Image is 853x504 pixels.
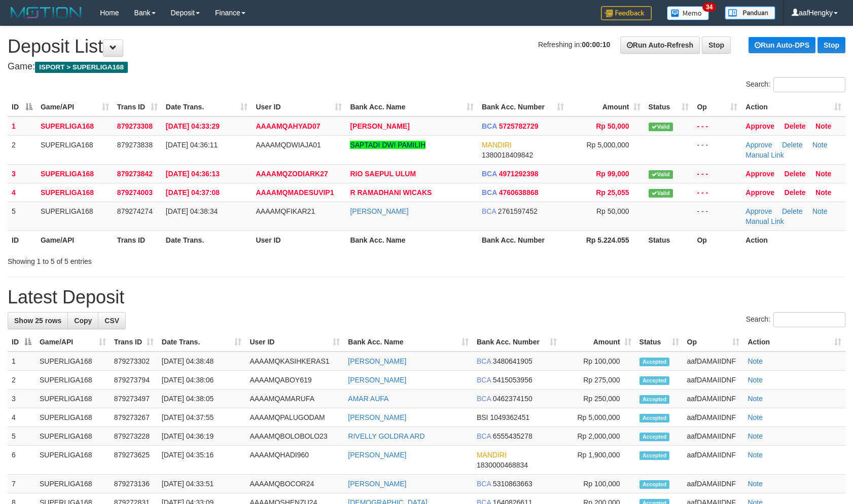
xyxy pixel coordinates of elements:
span: [DATE] 04:37:08 [166,188,220,197]
span: Copy 5310863663 to clipboard [493,480,532,488]
td: SUPERLIGA168 [37,164,113,183]
th: User ID: activate to sort column ascending [252,98,346,117]
a: Note [815,170,831,178]
td: AAAAMQAMARUFA [245,390,344,408]
td: SUPERLIGA168 [37,202,113,230]
td: [DATE] 04:38:05 [158,390,246,408]
a: Note [812,207,828,215]
a: Stop [702,36,731,54]
td: aafDAMAIIDNF [683,371,744,390]
a: R RAMADHANI WICAKS [350,188,432,197]
td: 6 [8,446,35,475]
span: BCA [482,122,497,130]
img: panduan.png [725,6,775,20]
th: Date Trans. [162,230,252,249]
span: Copy 3480641905 to clipboard [493,357,532,365]
span: 879273842 [117,170,153,178]
th: Rp 5.224.055 [568,230,645,249]
span: Copy 4971292398 to clipboard [499,170,539,178]
a: [PERSON_NAME] [350,122,409,130]
a: CSV [98,312,126,329]
span: Rp 5,000,000 [586,141,629,149]
th: Status [645,230,693,249]
img: Feedback.jpg [601,6,652,20]
span: BCA [482,207,496,215]
span: Copy 2761597452 to clipboard [498,207,538,215]
span: [DATE] 04:36:11 [166,141,218,149]
h4: Game: [8,62,845,72]
td: aafDAMAIIDNF [683,446,744,475]
td: 3 [8,164,37,183]
h1: Deposit List [8,36,845,57]
a: Delete [782,141,802,149]
td: 1 [8,117,37,136]
td: SUPERLIGA168 [37,183,113,202]
a: Manual Link [745,151,784,159]
td: 5 [8,202,37,230]
span: BCA [477,357,491,365]
label: Search: [746,312,845,327]
td: 879273302 [110,352,158,371]
td: Rp 5,000,000 [561,408,635,427]
a: Stop [818,37,845,53]
td: 879273136 [110,475,158,493]
th: User ID [252,230,346,249]
span: Rp 50,000 [596,207,629,215]
td: 7 [8,475,35,493]
td: 5 [8,427,35,446]
td: 879273625 [110,446,158,475]
input: Search: [773,312,845,327]
a: [PERSON_NAME] [348,376,406,384]
h1: Latest Deposit [8,287,845,307]
span: Show 25 rows [14,317,61,325]
span: Copy 1830000468834 to clipboard [477,461,528,469]
th: Amount: activate to sort column ascending [568,98,645,117]
span: Valid transaction [649,189,673,198]
a: AMAR AUFA [348,395,388,403]
a: Note [748,480,763,488]
td: [DATE] 04:38:06 [158,371,246,390]
th: User ID: activate to sort column ascending [245,333,344,352]
td: 3 [8,390,35,408]
td: aafDAMAIIDNF [683,427,744,446]
th: ID: activate to sort column descending [8,98,37,117]
th: Trans ID: activate to sort column ascending [113,98,162,117]
td: - - - [693,164,741,183]
a: Approve [745,141,772,149]
a: Copy [67,312,98,329]
span: 879274274 [117,207,153,215]
th: Action: activate to sort column ascending [743,333,845,352]
td: AAAAMQBOCOR24 [245,475,344,493]
strong: 00:00:10 [582,41,610,49]
a: Note [748,432,763,440]
span: Accepted [639,433,670,441]
a: Note [748,451,763,459]
span: 879273838 [117,141,153,149]
label: Search: [746,77,845,92]
td: [DATE] 04:35:16 [158,446,246,475]
span: Accepted [639,480,670,489]
a: Note [748,395,763,403]
span: Accepted [639,395,670,404]
th: Bank Acc. Name [346,230,478,249]
a: Note [815,122,831,130]
img: Button%20Memo.svg [667,6,709,20]
span: BCA [477,395,491,403]
td: aafDAMAIIDNF [683,352,744,371]
span: Copy 0462374150 to clipboard [493,395,532,403]
td: aafDAMAIIDNF [683,475,744,493]
td: [DATE] 04:37:55 [158,408,246,427]
td: 879273228 [110,427,158,446]
td: - - - [693,183,741,202]
td: SUPERLIGA168 [35,390,110,408]
th: Bank Acc. Number [478,230,568,249]
span: Copy 4760638868 to clipboard [499,188,539,197]
td: AAAAMQPALUGODAM [245,408,344,427]
input: Search: [773,77,845,92]
a: Approve [745,170,774,178]
td: SUPERLIGA168 [35,408,110,427]
th: Amount: activate to sort column ascending [561,333,635,352]
a: [PERSON_NAME] [350,207,408,215]
th: Trans ID [113,230,162,249]
span: 34 [702,3,716,12]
